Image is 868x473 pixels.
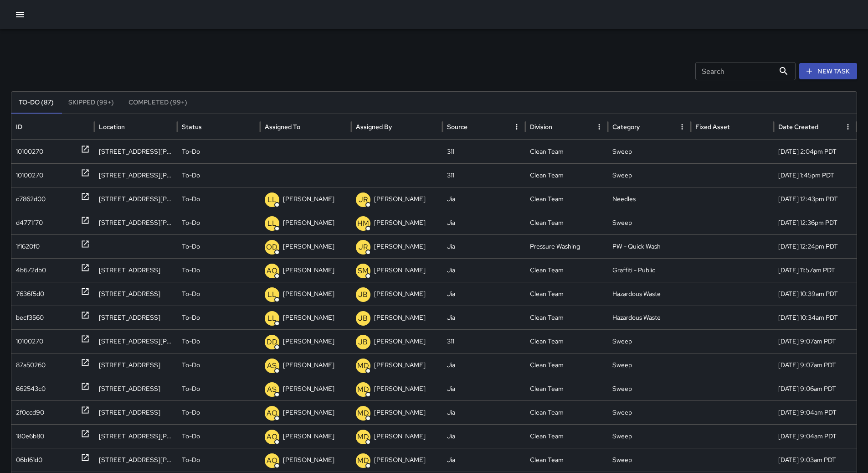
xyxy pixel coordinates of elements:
[442,424,525,448] div: Jia
[94,329,177,353] div: 600 Van Ness Avenue
[267,194,277,205] p: LL
[267,431,277,442] p: AO
[182,140,200,163] p: To-Do
[283,330,334,353] p: [PERSON_NAME]
[525,258,608,282] div: Clean Team
[182,211,200,234] p: To-Do
[608,234,691,258] div: PW - Quick Wash
[612,123,640,131] div: Category
[608,377,691,400] div: Sweep
[182,187,200,211] p: To-Do
[525,140,608,163] div: Clean Team
[608,211,691,234] div: Sweep
[16,123,22,131] div: ID
[283,448,334,472] p: [PERSON_NAME]
[608,424,691,448] div: Sweep
[608,353,691,377] div: Sweep
[608,282,691,306] div: Hazardous Waste
[283,306,334,329] p: [PERSON_NAME]
[447,123,467,131] div: Source
[267,313,277,324] p: LL
[94,377,177,400] div: 167 Fell Street
[608,187,691,211] div: Needles
[374,377,426,400] p: [PERSON_NAME]
[356,123,392,131] div: Assigned By
[94,140,177,163] div: 355 Mcallister Street
[774,400,857,424] div: 9/30/2025, 9:04am PDT
[182,306,200,329] p: To-Do
[525,306,608,329] div: Clean Team
[94,258,177,282] div: 1510 Market Street
[283,259,334,282] p: [PERSON_NAME]
[357,360,369,371] p: MD
[94,424,177,448] div: 77 Van Ness Avenue
[94,353,177,377] div: 171 Fell Street
[358,313,368,324] p: JB
[695,123,730,131] div: Fixed Asset
[374,425,426,448] p: [PERSON_NAME]
[182,282,200,306] p: To-Do
[16,353,46,377] div: 87a50260
[774,306,857,329] div: 9/30/2025, 10:34am PDT
[121,92,195,114] button: Completed (99+)
[608,306,691,329] div: Hazardous Waste
[374,187,426,211] p: [PERSON_NAME]
[182,353,200,377] p: To-Do
[265,123,300,131] div: Assigned To
[374,353,426,377] p: [PERSON_NAME]
[608,140,691,163] div: Sweep
[525,329,608,353] div: Clean Team
[442,306,525,329] div: Jia
[182,123,202,131] div: Status
[842,120,854,133] button: Date Created column menu
[182,235,200,258] p: To-Do
[94,282,177,306] div: 1122 Market Street
[266,242,277,253] p: OD
[676,120,688,133] button: Category column menu
[799,63,857,80] button: New Task
[510,120,523,133] button: Source column menu
[530,123,552,131] div: Division
[11,92,61,114] button: To-Do (87)
[374,330,426,353] p: [PERSON_NAME]
[442,211,525,234] div: Jia
[525,234,608,258] div: Pressure Washing
[182,377,200,400] p: To-Do
[774,448,857,472] div: 9/30/2025, 9:03am PDT
[16,306,44,329] div: becf3560
[358,289,368,300] p: JB
[525,187,608,211] div: Clean Team
[442,329,525,353] div: 311
[374,448,426,472] p: [PERSON_NAME]
[778,123,818,131] div: Date Created
[182,164,200,187] p: To-Do
[267,455,277,466] p: AO
[525,377,608,400] div: Clean Team
[774,353,857,377] div: 9/30/2025, 9:07am PDT
[267,384,277,395] p: AS
[774,140,857,163] div: 9/30/2025, 2:04pm PDT
[593,120,606,133] button: Division column menu
[16,259,46,282] div: 4b672db0
[442,353,525,377] div: Jia
[16,377,46,400] div: 662543c0
[182,259,200,282] p: To-Do
[442,234,525,258] div: Jia
[774,187,857,211] div: 9/30/2025, 12:43pm PDT
[283,353,334,377] p: [PERSON_NAME]
[442,282,525,306] div: Jia
[182,330,200,353] p: To-Do
[267,360,277,371] p: AS
[357,218,369,229] p: HM
[94,306,177,329] div: 1182 Market Street
[357,431,369,442] p: MD
[283,235,334,258] p: [PERSON_NAME]
[608,163,691,187] div: Sweep
[16,140,43,163] div: 10100270
[525,353,608,377] div: Clean Team
[283,211,334,234] p: [PERSON_NAME]
[359,242,368,253] p: JR
[16,401,44,424] div: 2f0ccd90
[94,187,177,211] div: 400 Mcallister Street
[774,163,857,187] div: 9/30/2025, 1:45pm PDT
